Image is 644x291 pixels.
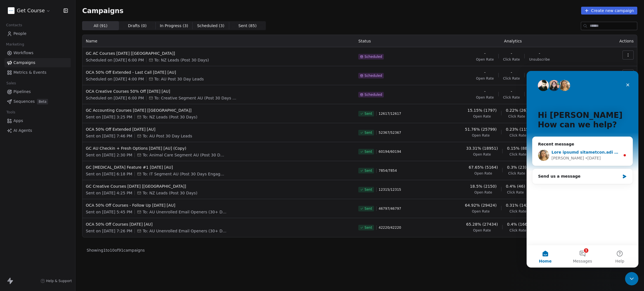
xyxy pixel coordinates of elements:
[154,57,209,63] span: To: NZ Leads (Post 30 Days)
[4,87,71,96] a: Pipelines
[86,89,352,94] span: OCA Creative Courses 50% Off [DATE] [AU]
[484,51,486,56] span: -
[364,187,372,192] span: Sent
[86,152,132,158] span: Sent on [DATE] 2:30 PM
[364,225,372,230] span: Sent
[86,57,144,63] span: Scheduled on [DATE] 6:00 PM
[4,108,18,116] span: Tools
[506,108,528,113] span: 0.22% (26)
[473,114,491,119] span: Open Rate
[511,89,512,94] span: -
[539,51,540,56] span: -
[86,108,352,113] span: GC Accounting Courses [DATE] [[GEOGRAPHIC_DATA]]
[379,168,397,173] span: 7854 / 7854
[86,183,352,189] span: GC Creative Courses [DATE] [[GEOGRAPHIC_DATA]]
[581,7,637,15] button: Create new campaign
[364,73,382,78] span: Scheduled
[379,206,401,211] span: 46797 / 46797
[507,164,526,170] span: 0.3% (23)
[425,35,601,47] th: Analytics
[4,126,71,135] a: AI Agents
[539,70,540,75] span: -
[503,57,520,62] span: Click Rate
[476,95,494,100] span: Open Rate
[86,133,132,139] span: Sent on [DATE] 7:46 PM
[510,228,526,233] span: Click Rate
[86,164,352,170] span: GC [MEDICAL_DATA] Feature #1 [DATE] [AU]
[46,279,72,283] span: Help & Support
[13,31,27,37] span: People
[484,89,486,94] span: -
[41,279,72,283] a: Help & Support
[13,128,32,133] span: AI Agents
[473,228,491,233] span: Open Rate
[364,111,372,116] span: Sent
[379,111,401,116] span: 12617 / 12617
[4,79,18,87] span: Sales
[4,40,27,49] span: Marketing
[4,21,25,29] span: Contacts
[379,130,401,135] span: 52367 / 52367
[472,209,490,214] span: Open Rate
[197,23,224,29] span: Scheduled ( 3 )
[143,114,197,120] span: To: NZ Leads (Post 30 Days)
[154,76,204,82] span: To: AU Post 30 Day Leads
[86,145,352,151] span: GC AU Checkin + Fresh Options [DATE] [AU] (Copy)
[465,127,496,132] span: 51.76% (25799)
[466,221,498,227] span: 65.28% (27434)
[364,149,372,154] span: Sent
[507,190,524,195] span: Click Rate
[86,76,144,82] span: Scheduled on [DATE] 4:00 PM
[507,221,529,227] span: 0.4% (166)
[8,7,15,14] img: gc-on-white.png
[510,209,526,214] span: Click Rate
[473,152,491,157] span: Open Rate
[511,70,512,75] span: -
[13,70,46,75] span: Metrics & Events
[13,60,35,66] span: Campaigns
[87,247,145,253] span: Showing 1 to 10 of 91 campaigns
[601,35,637,47] th: Actions
[527,71,638,268] iframe: Intercom live chat
[86,221,352,227] span: OCA 50% Off Courses [DATE] [AU]
[379,187,401,192] span: 12315 / 12315
[238,23,257,29] span: Sent ( 85 )
[86,202,352,208] span: OCA 50% Off Courses - Follow Up [DATE] [AU]
[364,54,382,59] span: Scheduled
[143,152,226,158] span: To: Animal Care Segment AU (Post 30 Days Engaged) + 6 more
[484,70,486,75] span: -
[143,190,197,196] span: To: NZ Leads (Post 30 Days)
[364,168,372,173] span: Sent
[4,68,71,77] a: Metrics & Events
[364,206,372,211] span: Sent
[476,57,494,62] span: Open Rate
[143,133,192,139] span: To: AU Post 30 Day Leads
[143,228,226,234] span: To: AU Unenrolled Email Openers (30+ Day Old Leads)
[379,149,401,154] span: 60194 / 60194
[82,7,124,15] span: Campaigns
[364,130,372,135] span: Sent
[143,171,226,177] span: To: IT Segment AU (Post 30 Days Engaged) + 3 more
[506,202,530,208] span: 0.31% (142)
[507,145,529,151] span: 0.15% (88)
[86,209,132,215] span: Sent on [DATE] 5:45 PM
[508,171,525,176] span: Click Rate
[506,183,525,189] span: 0.4% (46)
[86,70,352,75] span: OCA 50% Off Extended - Last Call [DATE] [AU]
[143,209,226,215] span: To: AU Unenrolled Email Openers (30+ Day Old Leads)
[86,51,352,56] span: GC AC Courses [DATE] [[GEOGRAPHIC_DATA]]
[625,272,638,285] iframe: Intercom live chat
